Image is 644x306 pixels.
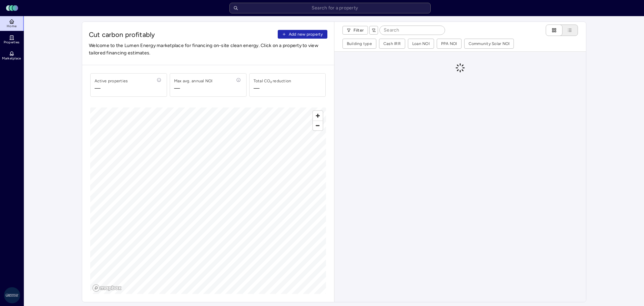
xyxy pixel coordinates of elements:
[465,39,514,48] button: Community Solar NOI
[7,24,16,28] span: Home
[95,78,128,84] div: Active properties
[254,84,260,92] div: —
[556,25,578,36] button: List view
[90,107,326,294] canvas: Map
[2,56,21,60] span: Marketplace
[229,3,431,13] input: Search for a property
[379,39,405,48] button: Cash IRR
[313,121,323,130] button: Zoom out
[278,30,327,39] button: Add new property
[4,287,20,303] img: Greystar AS
[313,111,323,121] button: Zoom in
[289,31,323,38] span: Add new property
[347,40,372,47] div: Building type
[383,40,401,47] div: Cash IRR
[343,39,376,48] button: Building type
[354,27,364,34] span: Filter
[254,78,291,84] div: Total CO₂ reduction
[546,25,562,36] button: Cards view
[437,39,461,48] button: PPA NOI
[174,84,213,92] span: —
[313,121,323,130] span: Zoom out
[412,40,430,47] div: Loan NOI
[89,30,275,39] span: Cut carbon profitably
[95,84,128,92] span: —
[174,78,213,84] div: Max avg. annual NOI
[469,40,510,47] div: Community Solar NOI
[4,40,20,44] span: Properties
[380,26,445,35] input: Search
[408,39,434,48] button: Loan NOI
[92,284,122,292] a: Mapbox logo
[441,40,457,47] div: PPA NOI
[342,26,368,35] button: Filter
[89,42,327,57] span: Welcome to the Lumen Energy marketplace for financing on-site clean energy. Click on a property t...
